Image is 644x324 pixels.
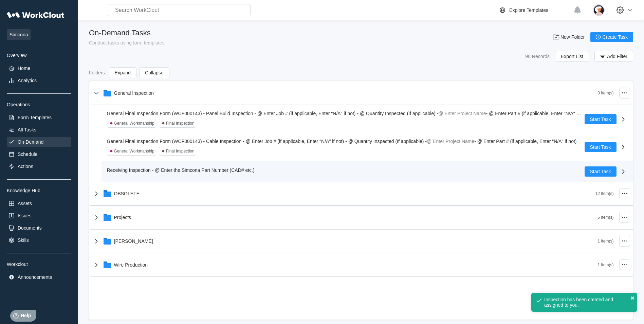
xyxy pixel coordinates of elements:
[561,54,583,59] span: Export List
[474,139,576,144] span: - @ Enter Part # (if applicable, Enter "N/A" if not)
[166,121,195,126] div: Final Inspection
[7,113,71,122] a: Form Templates
[166,149,195,154] div: Final Inspection
[7,149,71,159] a: Schedule
[7,137,71,147] a: On-Demand
[7,125,71,134] a: All Tasks
[114,238,153,244] div: [PERSON_NAME]
[585,114,617,124] button: Start Task
[7,102,71,107] div: Operations
[18,237,29,243] div: Skills
[89,40,165,46] div: Conduct tasks using form templates
[7,262,71,267] div: Workclout
[114,191,140,196] div: OBSOLETE
[89,70,106,75] div: Folders :
[139,67,169,78] button: Collapse
[115,70,131,75] span: Expand
[145,70,163,75] span: Collapse
[7,64,71,73] a: Home
[595,191,613,196] div: 12 Item(s)
[7,272,71,282] a: Announcements
[102,161,633,182] a: Receiving Inspection - @ Enter the Simcona Part Number (CAD# etc.)Start Task
[114,149,154,154] div: General Workmanship
[102,105,633,133] a: General Final Inspection Form (WCF000143) - Panel Build Inspection - @ Enter Job # (if applicable...
[498,6,570,14] a: Explore Templates
[603,35,628,39] span: Create Task
[18,115,52,120] div: Form Templates
[89,29,165,37] div: On-Demand Tasks
[7,188,71,193] div: Knowledge Hub
[18,213,31,218] div: Issues
[597,91,613,95] div: 3 Item(s)
[7,53,71,58] div: Overview
[555,51,589,62] button: Export List
[544,297,616,308] div: Inspection has been created and assigned to you.
[585,142,617,152] button: Start Task
[7,162,71,171] a: Actions
[18,139,43,145] div: On-Demand
[594,51,633,62] button: Add Filter
[108,4,251,16] input: Search WorkClout
[7,211,71,220] a: Issues
[597,215,613,220] div: 6 Item(s)
[109,67,136,78] button: Expand
[114,90,154,96] div: General Inspection
[107,111,439,116] span: General Final Inspection Form (WCF000143) - Panel Build Inspection - @ Enter Job # (if applicable...
[486,111,588,116] span: - @ Enter Part # (if applicable, Enter "N/A" if not)
[597,239,613,244] div: 1 Item(s)
[590,32,633,42] button: Create Task
[18,78,37,83] div: Analytics
[585,166,617,177] button: Start Task
[18,274,52,280] div: Announcements
[630,295,634,301] button: close
[427,139,474,144] mark: @ Enter Project Name
[509,7,548,13] div: Explore Templates
[590,117,611,122] span: Start Task
[590,169,611,174] span: Start Task
[18,164,33,169] div: Actions
[438,111,486,116] mark: @ Enter Project Name
[107,139,427,144] span: General Final Inspection Form (WCF000143) - Cable Inspection - @ Enter Job # (if applicable, Ente...
[560,35,585,39] span: New Folder
[18,225,42,231] div: Documents
[590,145,611,149] span: Start Task
[597,263,613,267] div: 1 Item(s)
[607,54,627,59] span: Add Filter
[593,4,605,16] img: user-4.png
[102,133,633,161] a: General Final Inspection Form (WCF000143) - Cable Inspection - @ Enter Job # (if applicable, Ente...
[18,127,36,132] div: All Tasks
[525,54,550,59] div: 98 Records
[114,262,148,268] div: Wire Production
[18,66,30,71] div: Home
[7,223,71,233] a: Documents
[7,199,71,208] a: Assets
[548,32,590,42] button: New Folder
[7,29,31,40] span: Simcona
[7,76,71,85] a: Analytics
[7,235,71,245] a: Skills
[114,121,154,126] div: General Workmanship
[18,151,37,157] div: Schedule
[114,215,131,220] div: Projects
[107,167,255,173] span: Receiving Inspection - @ Enter the Simcona Part Number (CAD# etc.)
[18,201,32,206] div: Assets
